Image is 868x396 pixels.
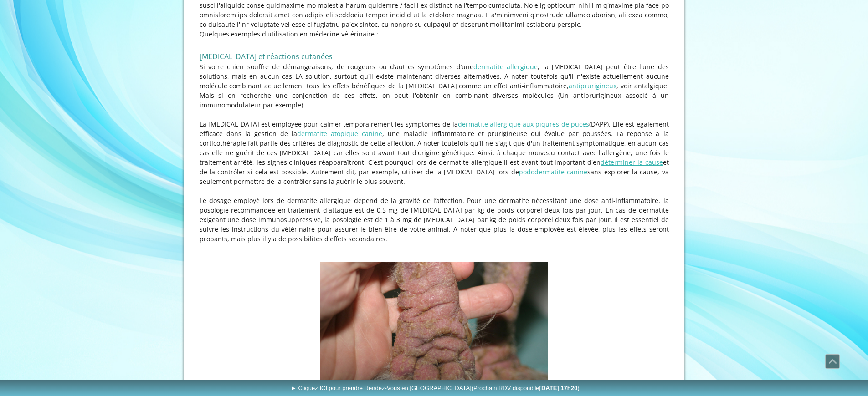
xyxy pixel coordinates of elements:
[458,120,589,128] a: dermatite allergique aux piqûres de puces
[297,129,382,138] a: dermatite atopique canine
[473,62,538,71] a: dermatite allergique
[291,385,580,391] span: ► Cliquez ICI pour prendre Rendez-Vous en [GEOGRAPHIC_DATA]
[200,62,669,110] p: Si votre chien souffre de démangeaisons, de rougeurs ou d’autres symptômes d’une , la [MEDICAL_DA...
[200,119,669,186] p: La [MEDICAL_DATA] est employée pour calmer temporairement les symptômes de la (DAPP). Elle est ég...
[472,385,580,391] span: (Prochain RDV disponible )
[200,29,669,39] p: Quelques exemples d'utilisation en médecine vétérinaire :
[519,168,587,176] a: pododermatite canine
[539,385,578,391] b: [DATE] 17h20
[569,81,616,90] a: antiprurigineux
[826,355,839,368] span: Défiler vers le haut
[200,51,333,61] span: [MEDICAL_DATA] et réactions cutanées
[601,158,663,167] a: déterminer la cause
[825,354,840,369] a: Défiler vers le haut
[200,196,669,244] p: Le dosage employé lors de dermatite allergique dépend de la gravité de l’affection. Pour une derm...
